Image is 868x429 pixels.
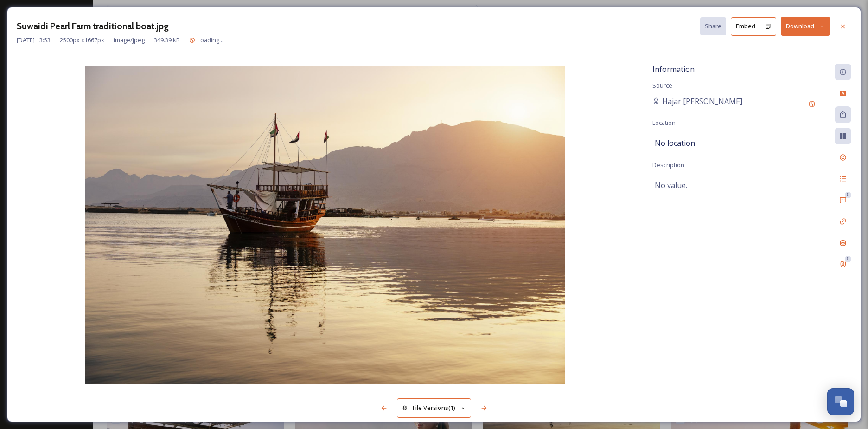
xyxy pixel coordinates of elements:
[652,81,672,90] span: Source
[845,192,851,198] div: 0
[662,96,742,107] span: Hajar [PERSON_NAME]
[114,36,145,45] span: image/jpeg
[655,180,687,191] span: No value.
[17,19,169,33] h3: Suwaidi Pearl Farm traditional boat.jpg
[17,66,633,386] img: 0D824C95-DBC7-41E4-B9A7C9E4A2845A9C.jpg
[17,36,51,45] span: [DATE] 13:53
[397,398,471,417] button: File Versions(1)
[652,64,695,74] span: Information
[154,36,180,45] span: 349.39 kB
[781,17,830,36] button: Download
[845,256,851,262] div: 0
[655,137,695,149] span: No location
[827,388,854,415] button: Open Chat
[198,36,223,44] span: Loading...
[60,36,104,45] span: 2500 px x 1667 px
[652,118,676,127] span: Location
[731,17,760,36] button: Embed
[700,17,726,35] button: Share
[652,161,684,169] span: Description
